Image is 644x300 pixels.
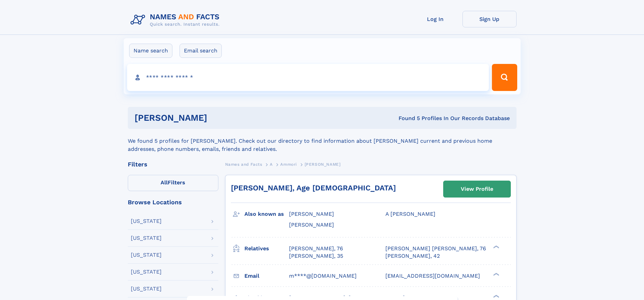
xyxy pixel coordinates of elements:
[244,208,289,220] h3: Also known as
[128,11,225,29] img: Logo Names and Facts
[244,270,289,282] h3: Email
[128,129,517,153] div: We found 5 profiles for [PERSON_NAME]. Check out our directory to find information about [PERSON_...
[492,272,500,276] div: ❯
[129,44,172,58] label: Name search
[280,162,297,167] span: Ammori
[131,235,162,241] div: [US_STATE]
[128,199,218,205] div: Browse Locations
[492,64,517,91] button: Search Button
[244,243,289,254] h3: Relatives
[131,218,162,224] div: [US_STATE]
[492,294,500,298] div: ❯
[180,44,222,58] label: Email search
[270,160,273,168] a: A
[385,245,486,252] a: [PERSON_NAME] [PERSON_NAME], 76
[385,252,440,260] a: [PERSON_NAME], 42
[127,64,489,91] input: search input
[408,11,462,27] a: Log In
[225,160,262,168] a: Names and Facts
[270,162,273,167] span: A
[289,245,343,252] a: [PERSON_NAME], 76
[128,175,218,191] label: Filters
[128,161,218,167] div: Filters
[385,211,435,217] span: A [PERSON_NAME]
[305,162,341,167] span: [PERSON_NAME]
[303,115,510,122] div: Found 5 Profiles In Our Records Database
[131,269,162,275] div: [US_STATE]
[280,160,297,168] a: Ammori
[462,11,517,27] a: Sign Up
[385,273,480,279] span: [EMAIL_ADDRESS][DOMAIN_NAME]
[131,286,162,292] div: [US_STATE]
[289,211,334,217] span: [PERSON_NAME]
[135,114,303,122] h1: [PERSON_NAME]
[161,179,168,186] span: All
[492,245,500,249] div: ❯
[289,222,334,228] span: [PERSON_NAME]
[461,181,493,197] div: View Profile
[131,252,162,258] div: [US_STATE]
[444,181,510,197] a: View Profile
[231,184,396,192] a: [PERSON_NAME], Age [DEMOGRAPHIC_DATA]
[289,252,343,260] a: [PERSON_NAME], 35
